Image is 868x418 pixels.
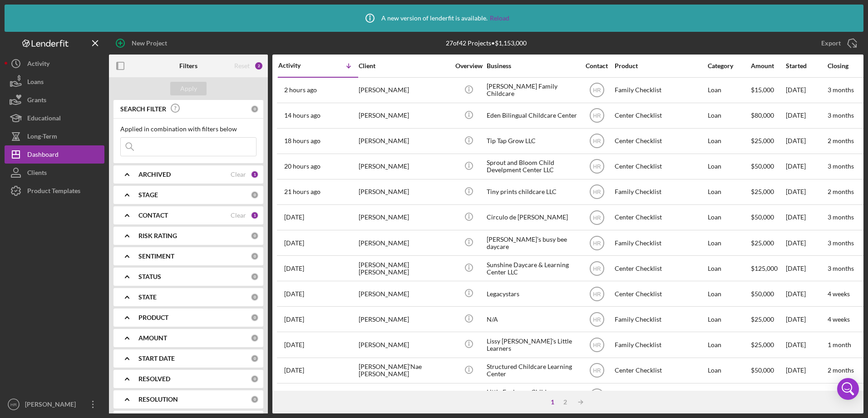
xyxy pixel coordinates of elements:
[284,163,321,170] time: 2025-08-12 19:56
[5,182,104,200] button: Product Templates
[284,290,304,298] time: 2025-08-08 03:29
[786,256,827,280] div: [DATE]
[487,231,577,255] div: [PERSON_NAME]’s busy bee daycare
[5,145,104,164] button: Dashboard
[751,154,785,179] div: $50,000
[615,256,705,280] div: Center Checklist
[359,104,449,128] div: [PERSON_NAME]
[359,333,449,357] div: [PERSON_NAME]
[828,315,850,323] time: 4 weeks
[593,113,601,119] text: HR
[359,62,449,70] div: Client
[487,154,577,179] div: Sprout and Bloom Child Develpment Center LLC
[593,240,601,246] text: HR
[615,62,705,70] div: Product
[615,104,705,128] div: Center Checklist
[593,189,601,195] text: HR
[751,62,785,70] div: Amount
[828,264,854,272] time: 3 months
[708,205,750,229] div: Loan
[615,154,705,179] div: Center Checklist
[708,256,750,280] div: Loan
[27,182,80,202] div: Product Templates
[828,86,854,94] time: 3 months
[27,145,59,166] div: Dashboard
[593,164,601,170] text: HR
[138,253,174,260] b: SENTIMENT
[708,384,750,408] div: Loan
[284,265,304,272] time: 2025-08-08 15:42
[5,73,104,91] a: Loans
[559,398,572,406] div: 2
[170,82,207,95] button: Apply
[615,231,705,255] div: Family Checklist
[5,109,104,127] a: Educational
[251,354,259,363] div: 0
[251,334,259,342] div: 0
[284,341,304,348] time: 2025-08-06 03:33
[359,256,449,280] div: [PERSON_NAME] [PERSON_NAME]
[5,55,104,73] button: Activity
[615,282,705,306] div: Center Checklist
[359,78,449,102] div: [PERSON_NAME]
[828,188,854,195] time: 2 months
[786,231,827,255] div: [DATE]
[615,384,705,408] div: Center Checklist
[359,180,449,204] div: [PERSON_NAME]
[446,40,527,47] div: 27 of 42 Projects • $1,153,000
[593,265,601,272] text: HR
[27,164,47,184] div: Clients
[251,232,259,240] div: 0
[821,34,841,52] div: Export
[251,211,259,219] div: 1
[751,231,785,255] div: $25,000
[138,396,178,403] b: RESOLUTION
[708,282,750,306] div: Loan
[837,378,859,400] div: Open Intercom Messenger
[138,191,158,199] b: STAGE
[251,191,259,199] div: 0
[786,307,827,331] div: [DATE]
[487,282,577,306] div: Legacystars
[708,104,750,128] div: Loan
[231,171,246,178] div: Clear
[751,256,785,280] div: $125,000
[359,231,449,255] div: [PERSON_NAME]
[615,307,705,331] div: Family Checklist
[27,109,61,129] div: Educational
[786,154,827,179] div: [DATE]
[138,212,168,219] b: CONTACT
[27,73,44,93] div: Loans
[593,291,601,297] text: HR
[487,358,577,383] div: Structured Childcare Learning Center
[251,313,259,322] div: 0
[284,214,304,221] time: 2025-08-11 16:03
[359,282,449,306] div: [PERSON_NAME]
[593,87,601,94] text: HR
[751,78,785,102] div: $15,000
[708,231,750,255] div: Loan
[487,384,577,408] div: Little Explorers Childcare Center
[828,137,854,144] time: 2 months
[487,180,577,204] div: Tiny prints childcare LLC
[786,205,827,229] div: [DATE]
[487,205,577,229] div: Circulo de [PERSON_NAME]
[132,34,167,52] div: New Project
[593,316,601,323] text: HR
[615,180,705,204] div: Family Checklist
[751,104,785,128] div: $80,000
[786,129,827,153] div: [DATE]
[828,239,854,247] time: 3 months
[251,375,259,383] div: 0
[751,384,785,408] div: $5,000
[138,355,175,362] b: START DATE
[284,367,304,374] time: 2025-08-05 18:55
[708,78,750,102] div: Loan
[5,91,104,109] a: Grants
[615,358,705,383] div: Center Checklist
[786,282,827,306] div: [DATE]
[580,62,614,70] div: Contact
